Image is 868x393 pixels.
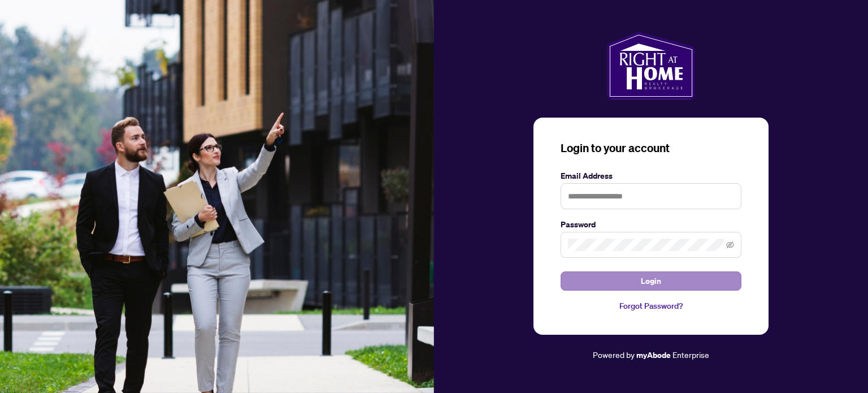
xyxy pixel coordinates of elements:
a: myAbode [636,349,671,361]
img: ma-logo [607,32,695,100]
span: Login [641,272,661,290]
span: eye-invisible [726,241,734,249]
label: Password [561,218,741,231]
span: Powered by [593,349,635,360]
h3: Login to your account [561,140,741,156]
span: Enterprise [672,349,709,360]
a: Forgot Password? [561,300,741,312]
label: Email Address [561,170,741,182]
button: Login [561,271,741,291]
